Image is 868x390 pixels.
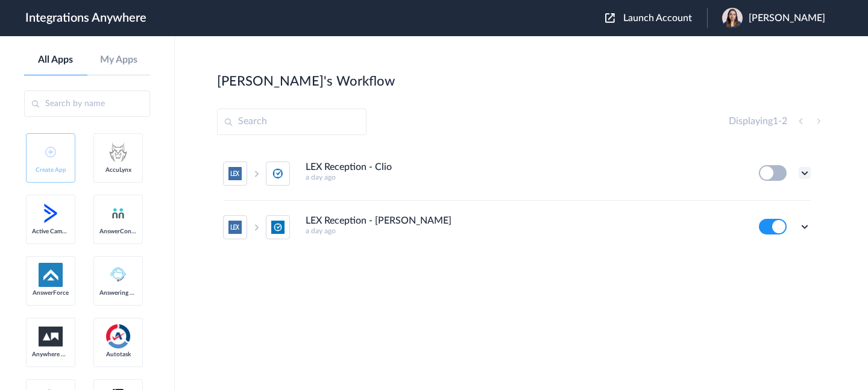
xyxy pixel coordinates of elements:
span: Autotask [99,351,137,358]
span: Anywhere Works [32,351,69,358]
h4: Displaying - [729,116,787,127]
span: Create App [32,166,69,174]
span: Answering Service [99,289,137,297]
span: 1 [773,116,778,126]
button: Launch Account [605,13,707,24]
img: Answering_service.png [106,263,130,287]
img: answerconnect-logo.svg [111,206,125,221]
h2: [PERSON_NAME]'s Workflow [217,74,395,89]
h5: a day ago [306,227,743,235]
img: add-icon.svg [45,146,56,157]
img: launch-acct-icon.svg [605,13,615,23]
h4: LEX Reception - Clio [306,162,392,173]
h5: a day ago [306,173,743,181]
span: AnswerForce [32,289,69,297]
img: af-app-logo.svg [39,263,63,287]
img: autotask.png [106,324,130,348]
h4: LEX Reception - [PERSON_NAME] [306,215,451,227]
span: Active Campaign [32,228,69,235]
span: AnswerConnect [99,228,137,235]
img: 2af217df-18b2-4e4c-9b32-498ee3b53f90.jpeg [722,8,743,28]
a: All Apps [24,54,87,66]
img: acculynx-logo.svg [106,140,130,164]
span: [PERSON_NAME] [749,13,825,24]
img: active-campaign-logo.svg [39,201,63,225]
img: aww.png [39,327,63,347]
span: AccuLynx [99,166,137,174]
a: My Apps [87,54,151,66]
span: Launch Account [623,13,692,23]
span: 2 [782,116,787,126]
input: Search by name [24,90,150,117]
input: Search [217,109,366,135]
h1: Integrations Anywhere [25,11,146,25]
